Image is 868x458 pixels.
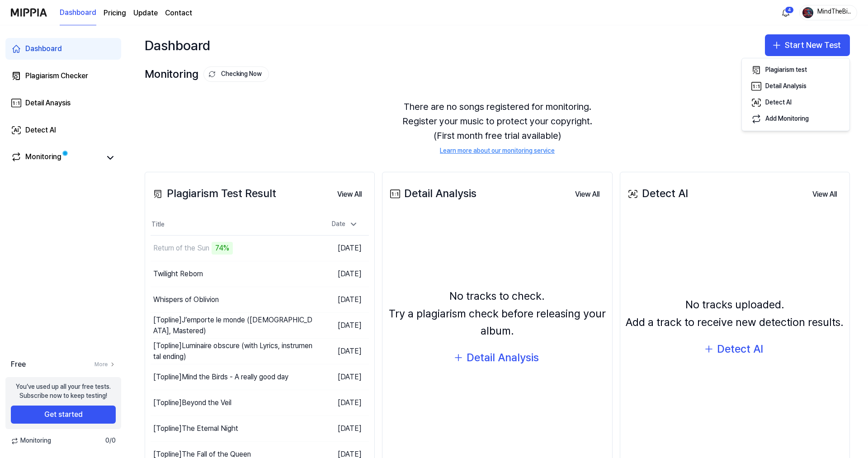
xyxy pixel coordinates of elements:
div: No tracks to check. Try a plagiarism check before releasing your album. [388,288,606,340]
div: 74% [212,242,233,255]
button: View All [805,185,844,203]
button: 알림4 [778,5,793,20]
img: 알림 [780,7,791,18]
a: Detect AI [5,119,121,141]
span: Free [11,359,26,370]
a: Contact [165,8,192,19]
img: profile [802,7,813,18]
div: No tracks uploaded. Add a track to receive new detection results. [626,296,844,331]
button: Plagiarism test [745,62,846,78]
div: Twilight Reborn [153,269,203,279]
div: Monitoring [25,151,61,164]
td: [DATE] [314,390,369,416]
div: Detect AI [717,340,763,358]
td: [DATE] [314,261,369,287]
div: 4 [785,6,794,14]
div: [Topline] Luminaire obscure (with Lyrics, instrumental ending) [153,340,314,362]
a: Update [133,8,158,19]
div: Plagiarism test [765,66,807,75]
div: Detect AI [25,125,56,136]
div: Return of the Sun [153,243,209,254]
a: Pricing [104,8,126,19]
td: [DATE] [314,287,369,313]
button: Checking Now [203,66,269,82]
button: Start New Test [765,34,850,56]
td: [DATE] [314,416,369,442]
div: Plagiarism Test Result [151,185,276,202]
div: Dashboard [25,43,62,54]
span: 0 / 0 [105,436,116,445]
div: Detail Analysis [388,185,476,202]
div: Date [328,217,362,231]
a: Monitoring [11,151,101,164]
div: Whispers of Oblivion [153,294,219,305]
a: View All [568,184,607,203]
div: Detail Analysis [765,82,807,91]
div: There are no songs registered for monitoring. Register your music to protect your copyright. (Fir... [145,89,850,166]
div: Detect AI [765,98,792,107]
div: Detail Analysis [467,349,539,366]
div: [Topline] J’emporte le monde ([DEMOGRAPHIC_DATA], Mastered) [153,315,314,336]
button: View All [330,185,369,203]
button: Detail Analysis [447,347,548,368]
button: Detect AI [697,338,772,360]
a: Learn more about our monitoring service [440,146,555,156]
button: View All [568,185,607,203]
a: More [94,361,116,368]
a: Dashboard [60,0,96,25]
div: [Topline] Beyond the Veil [153,397,231,408]
div: MindTheBirds [816,7,851,17]
div: Dashboard [145,34,210,56]
a: Dashboard [5,38,121,60]
div: [Topline] Mind the Birds - A really good day [153,372,288,382]
div: Plagiarism Checker [25,71,88,81]
div: Monitoring [145,66,269,83]
button: Detect AI [745,94,846,111]
span: Monitoring [11,436,51,445]
td: [DATE] [314,236,369,261]
a: Detail Anaysis [5,92,121,114]
td: [DATE] [314,339,369,364]
button: Add Monitoring [745,111,846,127]
th: Title [151,214,314,236]
a: View All [805,184,844,203]
td: [DATE] [314,364,369,390]
div: Add Monitoring [765,114,809,123]
div: You’ve used up all your free tests. Subscribe now to keep testing! [16,382,111,400]
td: [DATE] [314,313,369,339]
a: Plagiarism Checker [5,65,121,87]
button: Get started [11,406,116,424]
div: [Topline] The Eternal Night [153,423,238,434]
button: profileMindTheBirds [799,5,857,20]
div: Detail Anaysis [25,98,71,109]
a: View All [330,184,369,203]
div: Detect AI [626,185,688,202]
button: Detail Analysis [745,78,846,94]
